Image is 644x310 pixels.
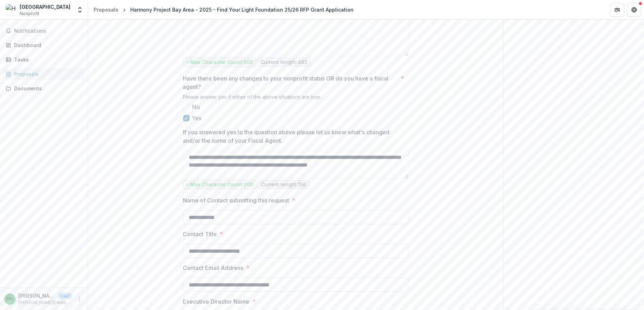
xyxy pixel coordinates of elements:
div: Proposals [14,70,79,78]
button: Notifications [3,25,85,37]
div: Documents [14,85,79,92]
div: [GEOGRAPHIC_DATA] [20,3,70,11]
a: Dashboard [3,39,85,51]
span: No [192,103,200,111]
p: Contact Title [183,230,217,238]
img: Harmony Project Bay Area [6,4,17,15]
button: Get Help [627,3,641,17]
div: Harmony Project Bay Area - 2025 - Find Your Light Foundation 25/26 RFP Grant Application [130,6,354,13]
p: [PERSON_NAME][EMAIL_ADDRESS][PERSON_NAME][DOMAIN_NAME] [18,299,72,306]
p: Current length: 483 [261,59,308,65]
button: Open entity switcher [75,3,85,17]
div: Tasks [14,56,79,63]
a: Proposals [91,5,121,15]
button: More [75,295,83,303]
div: Seth Mausner [7,297,13,301]
a: Tasks [3,54,85,65]
button: Partners [610,3,624,17]
a: Proposals [3,68,85,80]
div: Dashboard [14,41,79,49]
span: Yes [192,114,202,122]
p: If you answered yes to the question above please let us know what's changed and/or the name of yo... [183,128,404,145]
p: Executive Director Name [183,297,250,306]
div: Please answer yes if either of the above situations are true. [183,94,408,103]
p: Contact Email Address [183,264,244,272]
p: Max Character Count: 200 [190,182,254,188]
p: Max Character Count: 500 [190,59,253,65]
p: User [58,293,72,299]
p: Name of Contact submitting this request [183,196,289,205]
span: Notifications [14,28,82,34]
a: Documents [3,83,85,94]
nav: breadcrumb [91,5,356,15]
p: [PERSON_NAME] [18,292,55,299]
span: Nonprofit [20,11,39,17]
p: Current length: 156 [261,182,306,188]
div: Proposals [94,6,118,13]
p: Have there been any changes to your nonprofit status OR do you have a fiscal agent? [183,74,398,91]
